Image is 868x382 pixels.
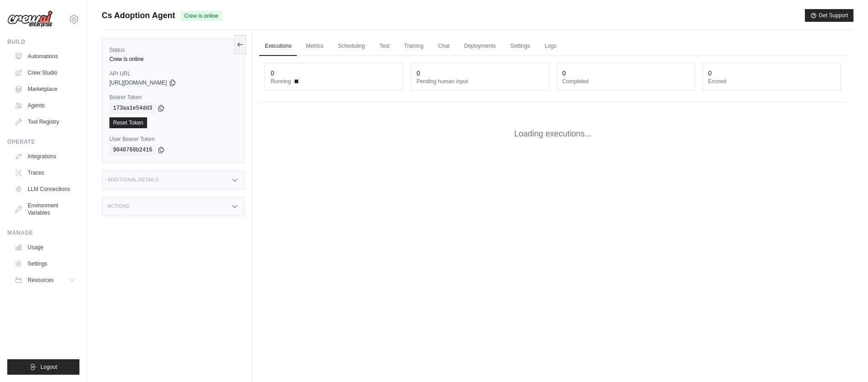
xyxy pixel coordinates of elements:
[271,78,291,85] span: Running
[333,37,370,56] a: Scheduling
[562,69,566,78] div: 0
[11,182,79,196] a: LLM Connections
[11,149,79,164] a: Integrations
[11,240,79,255] a: Usage
[374,37,395,56] a: Test
[7,138,79,146] div: Operate
[7,359,79,375] button: Logout
[416,78,543,85] dt: Pending human input
[505,37,535,56] a: Settings
[11,115,79,129] a: Tool Registry
[708,69,712,78] div: 0
[301,37,329,56] a: Metrics
[108,177,158,183] h3: Additional Details
[259,113,846,155] div: Loading executions...
[11,198,79,220] a: Environment Variables
[539,37,562,56] a: Logs
[416,69,420,78] div: 0
[459,37,501,56] a: Deployments
[271,69,274,78] div: 0
[109,136,237,143] label: User Bearer Token
[108,204,129,209] h3: Actions
[109,145,156,156] code: 9040760b2416
[7,229,79,236] div: Manage
[805,9,853,22] button: Get Support
[11,273,79,287] button: Resources
[181,11,222,21] span: Crew is online
[399,37,429,56] a: Training
[11,98,79,113] a: Agents
[433,37,455,56] a: Chat
[11,49,79,64] a: Automations
[259,37,297,56] a: Executions
[11,65,79,80] a: Crew Studio
[28,276,54,284] span: Resources
[562,78,689,85] dt: Completed
[102,9,175,22] span: Cs Adoption Agent
[11,82,79,96] a: Marketplace
[109,117,147,128] a: Reset Token
[11,166,79,180] a: Traces
[11,256,79,271] a: Settings
[7,10,53,28] img: Logo
[7,38,79,45] div: Build
[109,55,237,63] div: Crew is online
[109,79,167,86] span: [URL][DOMAIN_NAME]
[708,78,835,85] dt: Errored
[109,94,237,101] label: Bearer Token
[40,363,57,371] span: Logout
[109,103,156,114] code: 173aa1e54dd3
[109,46,237,54] label: Status
[109,70,237,77] label: API URL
